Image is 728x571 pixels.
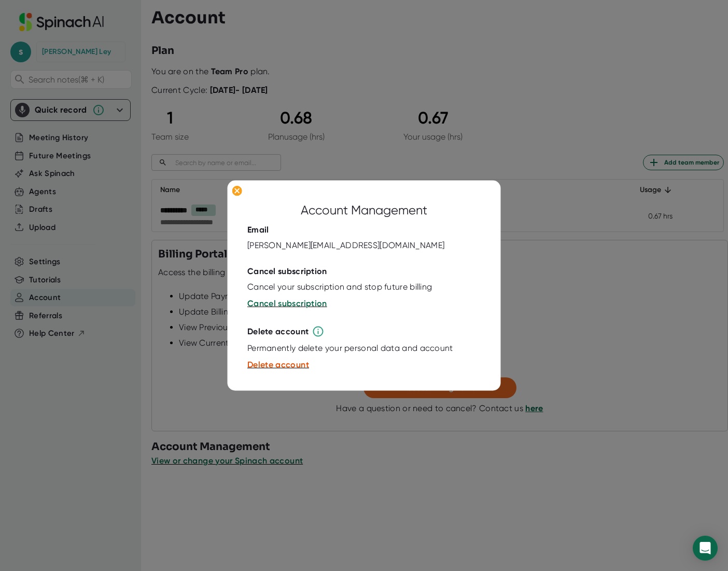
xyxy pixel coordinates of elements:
div: Email [247,224,269,235]
div: [PERSON_NAME][EMAIL_ADDRESS][DOMAIN_NAME] [247,240,444,250]
div: Delete account [247,326,309,336]
div: Open Intercom Messenger [693,536,718,561]
span: Delete account [247,359,309,369]
div: Cancel your subscription and stop future billing [247,281,432,292]
div: Account Management [301,200,427,219]
div: Cancel subscription [247,266,327,276]
button: Delete account [247,358,309,371]
span: Cancel subscription [247,298,327,308]
div: Permanently delete your personal data and account [247,343,453,353]
button: Cancel subscription [247,297,327,309]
